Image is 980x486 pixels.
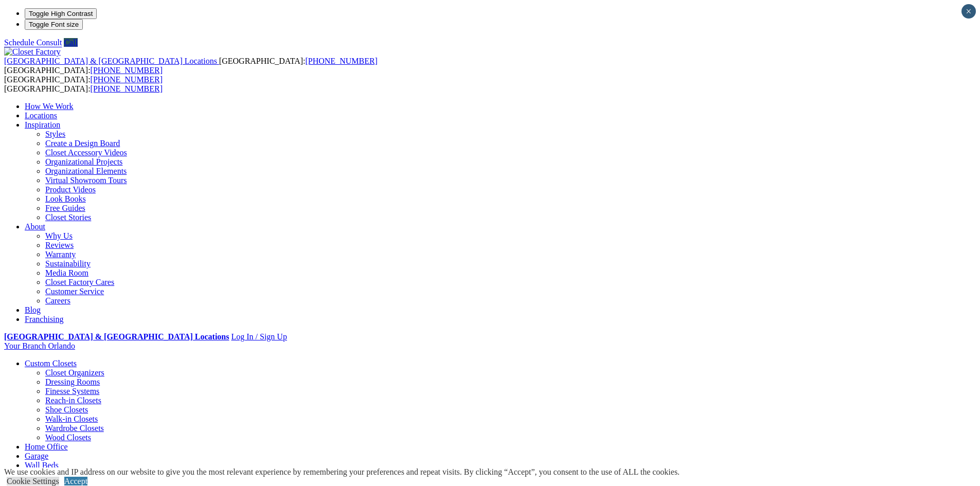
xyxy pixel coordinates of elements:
a: Blog [25,305,41,314]
a: Closet Stories [45,213,91,222]
a: Log In / Sign Up [231,332,287,341]
a: Product Videos [45,185,96,194]
span: Toggle High Contrast [29,10,93,17]
div: We use cookies and IP address on our website to give you the most relevant experience by remember... [4,467,680,477]
a: Accept [64,477,87,485]
a: Careers [45,296,70,305]
a: Inspiration [25,120,60,129]
a: Warranty [45,250,76,259]
a: Walk-in Closets [45,415,98,423]
a: Custom Closets [25,359,77,368]
span: [GEOGRAPHIC_DATA]: [GEOGRAPHIC_DATA]: [4,75,163,93]
a: How We Work [25,102,74,111]
span: Your Branch [4,341,46,350]
a: [PHONE_NUMBER] [91,75,163,84]
a: Create a Design Board [45,139,120,148]
a: Closet Factory Cares [45,278,114,286]
a: Cookie Settings [7,477,59,485]
a: Free Guides [45,204,85,212]
a: Media Room [45,268,88,277]
a: Organizational Elements [45,167,127,175]
a: Styles [45,130,65,138]
button: Close [961,4,976,19]
span: [GEOGRAPHIC_DATA] & [GEOGRAPHIC_DATA] Locations [4,57,217,65]
a: Franchising [25,315,64,323]
a: Look Books [45,194,86,203]
a: Reach-in Closets [45,396,101,405]
span: Orlando [48,341,75,350]
a: Organizational Projects [45,157,122,166]
a: Dressing Rooms [45,377,100,386]
span: [GEOGRAPHIC_DATA]: [GEOGRAPHIC_DATA]: [4,57,378,75]
a: Shoe Closets [45,405,88,414]
a: [PHONE_NUMBER] [91,66,163,75]
a: Customer Service [45,287,104,296]
img: Closet Factory [4,47,61,57]
a: Your Branch Orlando [4,341,75,350]
a: Call [64,38,78,47]
a: Finesse Systems [45,387,99,395]
a: Wood Closets [45,433,91,442]
a: Home Office [25,442,68,451]
span: Toggle Font size [29,21,79,28]
a: Virtual Showroom Tours [45,176,127,185]
a: [GEOGRAPHIC_DATA] & [GEOGRAPHIC_DATA] Locations [4,57,219,65]
a: Schedule Consult [4,38,62,47]
a: Garage [25,452,48,460]
a: Locations [25,111,57,120]
a: About [25,222,45,231]
button: Toggle High Contrast [25,8,97,19]
a: Reviews [45,241,74,249]
button: Toggle Font size [25,19,83,30]
a: Why Us [45,231,73,240]
a: Closet Organizers [45,368,104,377]
a: Sustainability [45,259,91,268]
a: Wall Beds [25,461,59,470]
a: Wardrobe Closets [45,424,104,433]
a: [PHONE_NUMBER] [305,57,377,65]
a: [PHONE_NUMBER] [91,84,163,93]
a: [GEOGRAPHIC_DATA] & [GEOGRAPHIC_DATA] Locations [4,332,229,341]
a: Closet Accessory Videos [45,148,127,157]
